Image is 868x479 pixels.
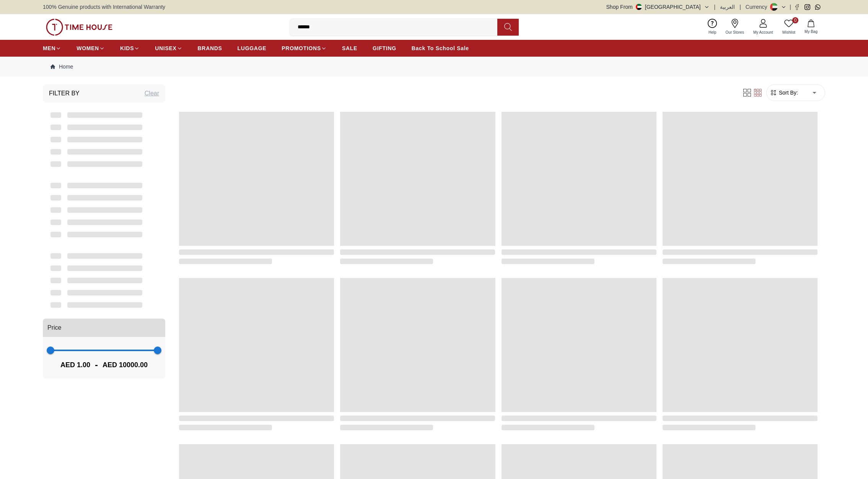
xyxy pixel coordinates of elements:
[815,4,821,10] a: Whatsapp
[779,29,798,35] span: Wishlist
[606,3,710,11] button: Shop From[GEOGRAPHIC_DATA]
[155,41,182,55] a: UNISEX
[800,18,822,36] button: My Bag
[49,89,80,98] h3: Filter By
[801,29,821,34] span: My Bag
[373,41,396,55] a: GIFTING
[721,17,749,37] a: Our Stores
[777,89,798,96] span: Sort By:
[238,44,267,52] span: LUGGAGE
[750,29,776,35] span: My Account
[43,319,165,337] button: Price
[770,89,798,96] button: Sort By:
[746,3,770,11] div: Currency
[723,29,747,35] span: Our Stores
[739,3,741,11] span: |
[720,3,735,11] button: العربية
[705,29,720,35] span: Help
[412,44,469,52] span: Back To School Sale
[43,44,55,52] span: MEN
[43,41,61,55] a: MEN
[714,3,716,11] span: |
[198,41,222,55] a: BRANDS
[43,3,165,11] span: 100% Genuine products with International Warranty
[90,359,103,371] span: -
[282,41,327,55] a: PROMOTIONS
[792,17,798,23] span: 0
[342,44,357,52] span: SALE
[50,63,73,70] a: Home
[47,323,61,332] span: Price
[155,44,176,52] span: UNISEX
[282,44,321,52] span: PROMOTIONS
[342,41,357,55] a: SALE
[636,4,642,10] img: United Arab Emirates
[77,41,105,55] a: WOMEN
[60,360,90,370] span: AED 1.00
[804,4,810,10] a: Instagram
[120,44,134,52] span: KIDS
[46,19,112,36] img: ...
[704,17,721,37] a: Help
[412,41,469,55] a: Back To School Sale
[77,44,99,52] span: WOMEN
[43,57,825,77] nav: Breadcrumb
[198,44,222,52] span: BRANDS
[238,41,267,55] a: LUGGAGE
[120,41,140,55] a: KIDS
[373,44,396,52] span: GIFTING
[794,4,800,10] a: Facebook
[103,360,148,370] span: AED 10000.00
[778,17,800,37] a: 0Wishlist
[790,3,791,11] span: |
[145,89,159,98] div: Clear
